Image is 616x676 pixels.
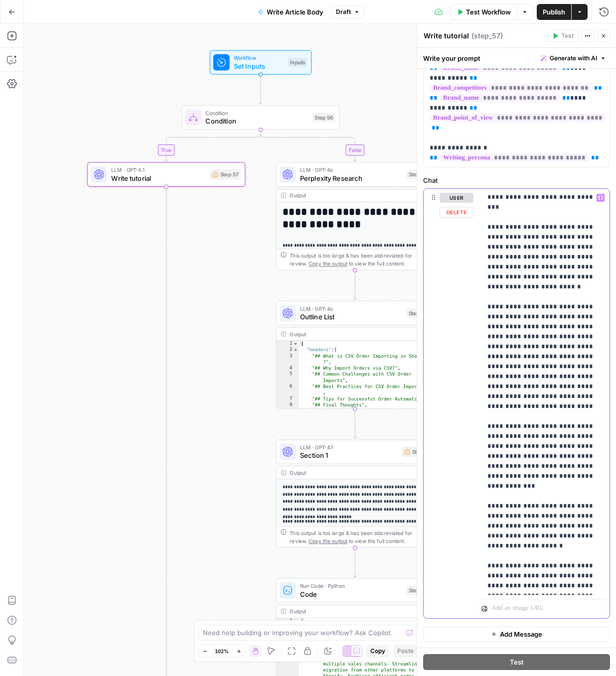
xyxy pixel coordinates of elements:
span: Add Message [500,629,542,639]
div: Output [290,469,418,477]
span: Copy the output [308,538,347,544]
label: Chat [423,175,610,185]
button: Generate with AI [537,52,610,65]
span: Workflow [234,54,284,62]
span: Paste [397,647,414,656]
span: 102% [215,647,229,655]
span: Test Workflow [466,7,511,17]
div: Step 2 [402,447,429,457]
span: Publish [543,7,565,17]
g: Edge from step_56 to step_43 [261,130,356,161]
div: This output is too large & has been abbreviated for review. to view the full content. [290,252,429,268]
button: Copy [366,645,389,658]
div: WorkflowSet InputsInputs [181,50,339,75]
div: Step 56 [312,113,335,122]
div: 7 [277,396,299,402]
button: user [440,193,473,203]
div: Output [290,330,418,338]
span: Draft [336,7,351,16]
div: Output [290,607,418,615]
g: Edge from step_43 to step_42 [353,270,356,300]
span: Condition [205,116,308,126]
g: Edge from step_42 to step_2 [353,409,356,438]
span: Outline List [300,312,403,322]
span: Run Code · Python [300,582,403,590]
span: Code [300,589,403,599]
div: Step 57 [210,169,241,179]
div: Step 42 [407,308,430,317]
div: Step 46 [407,586,430,595]
button: Paste [393,645,418,658]
span: Write Article Body [267,7,323,17]
span: Generate with AI [550,54,597,63]
span: LLM · GPT-4o [300,304,403,312]
span: LLM · GPT-4.1 [111,166,206,174]
div: ConditionConditionStep 56 [181,105,339,130]
div: 2 [277,347,299,353]
button: Test [423,654,610,670]
span: Condition [205,109,308,117]
div: Step 43 [407,170,430,179]
span: Toggle code folding, rows 2 through 10 [293,347,298,353]
span: ( step_57 ) [471,31,503,41]
g: Edge from step_56 to step_57 [165,130,261,161]
div: LLM · GPT-4oOutline ListStep 42Output{ "headers":[ "## What is CSV Order Importing in Shopify ?",... [276,301,434,409]
div: 9 [277,408,299,420]
div: 4 [277,365,299,371]
span: Copy [370,647,385,656]
button: Delete [440,207,473,218]
span: Toggle code folding, rows 1 through 20 [293,341,298,347]
span: Test [561,31,574,40]
div: LLM · GPT-4.1Write tutorialStep 57 [87,162,245,187]
span: Set Inputs [234,61,284,71]
div: This output is too large & has been abbreviated for review. to view the full content. [290,529,429,545]
div: 3 [277,353,299,365]
span: Copy the output [308,261,347,267]
div: Write your prompt [417,48,616,68]
div: 1 [277,341,299,347]
span: LLM · GPT-4o [300,166,403,174]
div: 5 [277,371,299,384]
button: Write Article Body [252,4,329,20]
button: Add Message [423,627,610,642]
span: Test [510,657,524,667]
button: Publish [537,4,571,20]
textarea: Write tutorial [424,31,469,41]
div: 6 [277,384,299,396]
button: Test [548,29,578,42]
span: Section 1 [300,450,398,460]
div: Inputs [288,58,307,67]
span: Write tutorial [111,173,206,183]
div: Output [290,191,418,199]
g: Edge from start to step_56 [259,75,262,104]
div: 8 [277,402,299,408]
div: userDelete [424,189,473,618]
span: LLM · GPT-4.1 [300,443,398,451]
span: Perplexity Research [300,173,403,183]
button: Draft [331,5,364,18]
button: Test Workflow [451,4,517,20]
g: Edge from step_2 to step_46 [353,547,356,577]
